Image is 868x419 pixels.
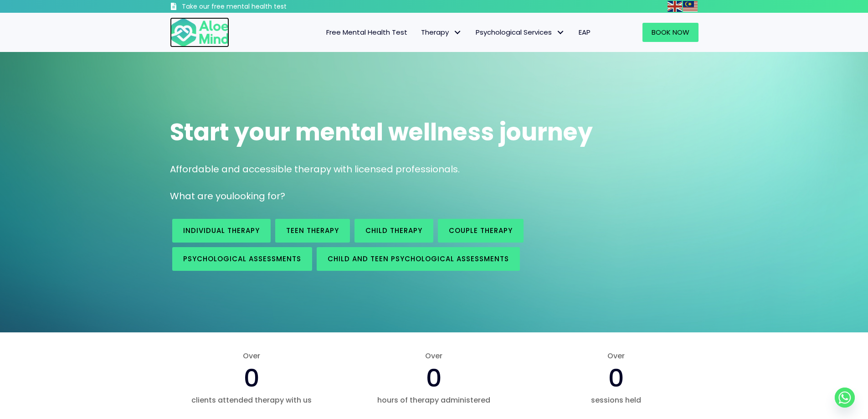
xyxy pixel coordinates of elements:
a: Couple therapy [438,219,524,243]
span: Book Now [652,27,689,37]
img: en [668,1,682,12]
span: Child Therapy [365,226,422,235]
span: Individual therapy [183,226,260,235]
span: Over [352,351,516,361]
span: sessions held [534,395,698,405]
span: Psychological Services: submenu [554,26,567,39]
img: ms [683,1,698,12]
p: Affordable and accessible therapy with licensed professionals. [170,163,699,176]
a: TherapyTherapy: submenu [414,23,469,42]
span: 0 [608,361,624,395]
span: Psychological assessments [183,254,301,264]
span: Couple therapy [449,226,513,235]
span: looking for? [232,190,285,202]
a: Child and Teen Psychological assessments [317,247,520,271]
a: English [668,1,683,11]
span: 0 [244,361,260,395]
a: Free Mental Health Test [319,23,414,42]
img: Aloe mind Logo [170,17,229,47]
a: Child Therapy [354,219,433,243]
span: What are you [170,190,232,202]
a: Individual therapy [172,219,271,243]
span: Teen Therapy [286,226,339,235]
a: Malay [683,1,699,11]
span: clients attended therapy with us [170,395,334,405]
a: Whatsapp [835,388,855,408]
span: Psychological Services [476,27,565,37]
a: Psychological ServicesPsychological Services: submenu [469,23,572,42]
span: Free Mental Health Test [326,27,407,37]
a: Take our free mental health test [170,2,335,13]
span: Therapy [421,27,462,37]
a: Book Now [642,23,699,42]
span: Child and Teen Psychological assessments [328,254,509,264]
span: hours of therapy administered [352,395,516,405]
a: EAP [572,23,597,42]
span: Over [170,351,334,361]
span: Therapy: submenu [451,26,464,39]
span: EAP [579,27,591,37]
a: Teen Therapy [275,219,350,243]
h3: Take our free mental health test [182,2,335,11]
span: 0 [426,361,442,395]
span: Over [534,351,698,361]
nav: Menu [241,23,597,42]
span: Start your mental wellness journey [170,115,593,149]
a: Psychological assessments [172,247,312,271]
